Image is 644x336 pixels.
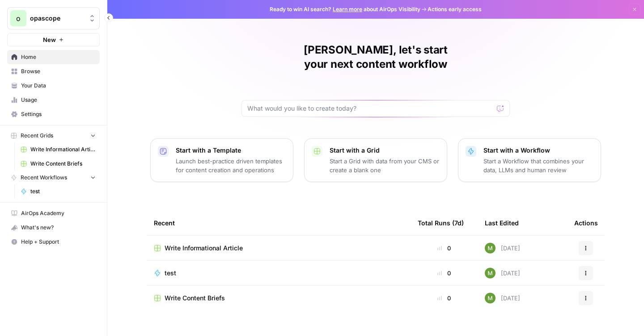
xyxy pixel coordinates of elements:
[485,268,520,278] div: [DATE]
[21,174,67,182] span: Recent Workflows
[150,138,293,182] button: Start with a TemplateLaunch best-practice driven templates for content creation and operations
[30,187,96,195] span: test
[7,220,100,235] button: What's new?
[7,7,100,29] button: Workspace: opascope
[428,5,482,13] span: Actions early access
[7,33,100,46] button: New
[21,82,96,90] span: Your Data
[330,157,440,174] p: Start a Grid with data from your CMS or create a blank one
[483,146,593,155] p: Start with a Workflow
[485,243,520,253] div: [DATE]
[7,50,100,64] a: Home
[21,110,96,118] span: Settings
[21,96,96,104] span: Usage
[154,244,403,253] a: Write Informational Article
[418,244,470,253] div: 0
[21,67,96,75] span: Browse
[21,238,96,246] span: Help + Support
[485,211,519,235] div: Last Edited
[43,35,56,44] span: New
[17,184,100,199] a: test
[247,104,493,113] input: What would you like to create today?
[165,244,243,253] span: Write Informational Article
[21,53,96,61] span: Home
[154,269,403,278] a: test
[418,211,464,235] div: Total Runs (7d)
[418,269,470,278] div: 0
[30,145,96,153] span: Write Informational Article
[176,146,286,155] p: Start with a Template
[418,294,470,303] div: 0
[30,160,96,168] span: Write Content Briefs
[21,132,53,140] span: Recent Grids
[574,211,598,235] div: Actions
[7,206,100,220] a: AirOps Academy
[7,235,100,249] button: Help + Support
[21,209,96,217] span: AirOps Academy
[7,107,100,121] a: Settings
[333,6,362,12] a: Learn more
[7,129,100,142] button: Recent Grids
[154,211,403,235] div: Recent
[30,14,84,23] span: opascope
[165,269,176,278] span: test
[7,79,100,93] a: Your Data
[17,142,100,157] a: Write Informational Article
[16,13,21,24] span: o
[8,221,99,234] div: What's new?
[485,293,520,303] div: [DATE]
[17,157,100,171] a: Write Content Briefs
[485,293,496,303] img: aw4436e01evswxek5rw27mrzmtbw
[485,243,496,253] img: aw4436e01evswxek5rw27mrzmtbw
[241,43,510,71] h1: [PERSON_NAME], let's start your next content workflow
[270,5,420,13] span: Ready to win AI search? about AirOps Visibility
[458,138,601,182] button: Start with a WorkflowStart a Workflow that combines your data, LLMs and human review
[7,171,100,184] button: Recent Workflows
[7,64,100,79] a: Browse
[304,138,447,182] button: Start with a GridStart a Grid with data from your CMS or create a blank one
[154,294,403,303] a: Write Content Briefs
[483,157,593,174] p: Start a Workflow that combines your data, LLMs and human review
[330,146,440,155] p: Start with a Grid
[176,157,286,174] p: Launch best-practice driven templates for content creation and operations
[7,93,100,107] a: Usage
[485,268,496,278] img: aw4436e01evswxek5rw27mrzmtbw
[165,294,225,303] span: Write Content Briefs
